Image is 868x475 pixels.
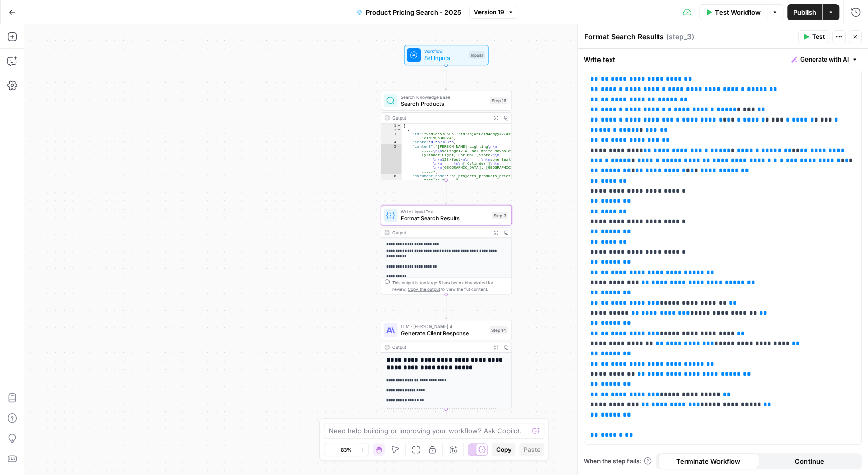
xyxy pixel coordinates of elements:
[381,45,512,65] div: WorkflowSet InputsInputs
[445,180,447,204] g: Edge from step_16 to step_3
[523,445,540,454] span: Paste
[366,7,461,17] span: Product Pricing Search - 2025
[424,48,466,54] span: Workflow
[800,55,849,64] span: Generate with AI
[392,114,488,121] div: Output
[381,144,402,174] div: 5
[469,51,485,59] div: Inputs
[584,32,664,42] textarea: Format Search Results
[676,456,740,466] span: Terminate Workflow
[787,4,822,20] button: Publish
[401,329,486,338] span: Generate Client Response
[490,97,508,104] div: Step 16
[381,140,402,144] div: 4
[397,124,401,128] span: Toggle code folding, rows 1 through 123
[492,212,508,219] div: Step 3
[397,128,401,132] span: Toggle code folding, rows 2 through 26
[381,132,402,140] div: 3
[759,453,860,469] button: Continue
[401,214,489,223] span: Format Search Results
[519,443,544,456] button: Paste
[392,229,488,236] div: Output
[350,4,467,20] button: Product Pricing Search - 2025
[392,344,488,350] div: Output
[381,128,402,132] div: 2
[666,32,694,42] span: ( step_3 )
[474,8,504,17] span: Version 19
[408,287,440,292] span: Copy the output
[492,443,515,456] button: Copy
[787,53,862,66] button: Generate with AI
[401,208,489,215] span: Write Liquid Text
[715,7,761,17] span: Test Workflow
[699,4,767,20] button: Test Workflow
[793,7,816,17] span: Publish
[584,457,652,466] a: When the step fails:
[445,65,447,90] g: Edge from start to step_16
[469,6,518,19] button: Version 19
[794,456,824,466] span: Continue
[381,174,402,183] div: 6
[401,94,487,100] span: Search Knowledge Base
[424,54,466,63] span: Set Inputs
[401,323,486,330] span: LLM · [PERSON_NAME] 4
[392,279,507,293] div: This output is too large & has been abbreviated for review. to view the full content.
[381,124,402,128] div: 1
[381,91,512,180] div: Search Knowledge BaseSearch ProductsStep 16Output[ { "id":"vsdid:5786051:rid:X5jW5CeId4qNyyk7-4YK...
[490,326,508,334] div: Step 14
[401,99,487,108] span: Search Products
[341,446,352,454] span: 83%
[578,49,868,70] div: Write text
[812,32,825,41] span: Test
[445,294,447,319] g: Edge from step_3 to step_14
[798,30,829,43] button: Test
[496,445,511,454] span: Copy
